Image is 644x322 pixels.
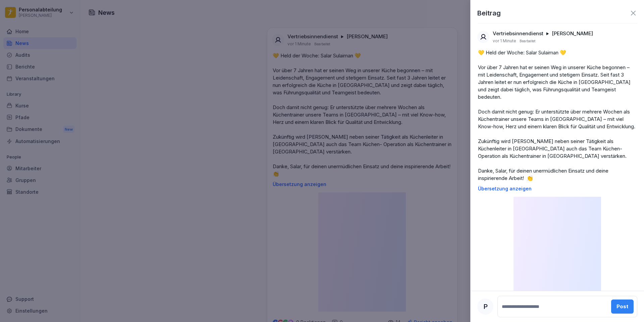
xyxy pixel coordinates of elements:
button: Post [611,300,634,314]
p: Vertriebsinnendienst [493,30,543,37]
p: [PERSON_NAME] [552,30,593,37]
p: 💛 Held der Woche: Salar Sulaiman 💛 Vor über 7 Jahren hat er seinen Weg in unserer Küche begonnen ... [478,49,637,182]
p: Bearbeitet [520,38,535,44]
p: vor 1 Minute [493,38,516,44]
p: Übersetzung anzeigen [478,186,637,191]
div: P [477,298,493,315]
p: Beitrag [477,8,501,18]
div: Post [616,303,628,310]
